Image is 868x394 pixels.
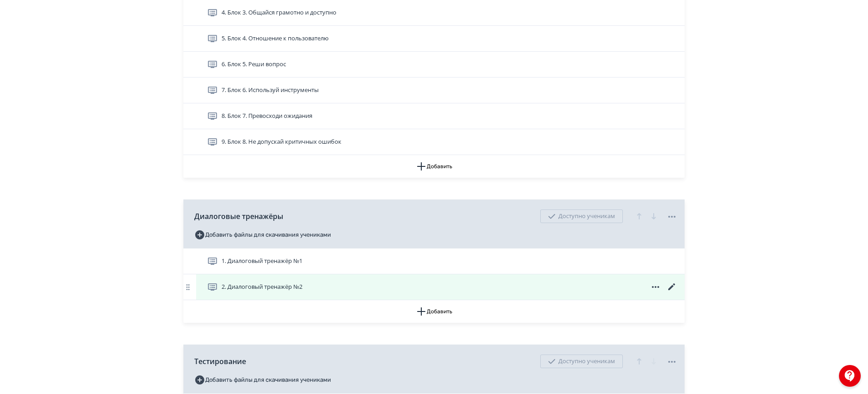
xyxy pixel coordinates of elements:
[540,355,623,368] div: Доступно ученикам
[194,228,331,242] button: Добавить файлы для скачивания учениками
[183,78,685,103] div: 7. Блок 6. Используй инструменты
[194,356,246,367] span: Тестирование
[183,103,685,129] div: 8. Блок 7. Превосходи ожидания
[183,248,685,274] div: 1. Диалоговый тренажёр №1
[222,137,341,146] span: 9. Блок 8. Не допускай критичных ошибок
[194,211,283,222] span: Диалоговые тренажёры
[222,34,329,43] span: 5. Блок 4. Отношение к пользователю
[222,8,336,17] span: 4. Блок 3. Общайся грамотно и доступно
[222,86,319,95] span: 7. Блок 6. Используй инструменты
[222,282,302,292] span: 2. Диалоговый тренажёр №2
[183,129,685,155] div: 9. Блок 8. Не допускай критичных ошибок
[183,26,685,52] div: 5. Блок 4. Отношение к пользователю
[183,274,685,300] div: 2. Диалоговый тренажёр №2
[222,60,286,69] span: 6. Блок 5. Реши вопрос
[183,52,685,78] div: 6. Блок 5. Реши вопрос
[183,300,685,323] button: Добавить
[540,209,623,223] div: Доступно ученикам
[194,373,331,387] button: Добавить файлы для скачивания учениками
[183,155,685,178] button: Добавить
[222,257,302,266] span: 1. Диалоговый тренажёр №1
[222,112,312,121] span: 8. Блок 7. Превосходи ожидания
